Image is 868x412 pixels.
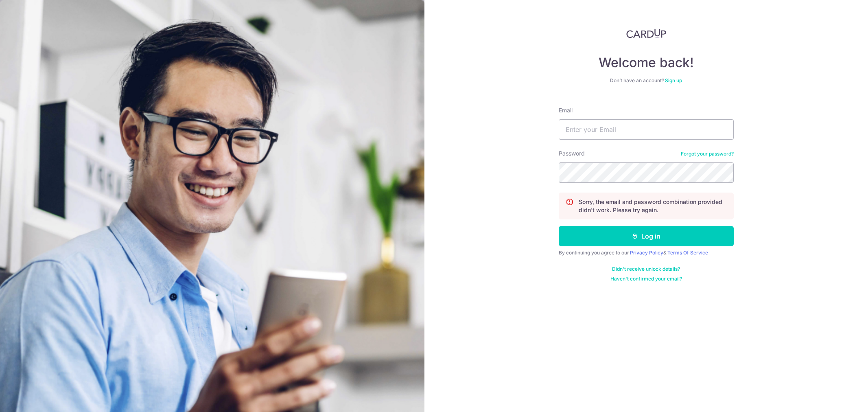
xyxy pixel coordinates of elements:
[559,250,734,256] div: By continuing you agree to our &
[681,151,734,157] a: Forgot your password?
[579,198,727,214] p: Sorry, the email and password combination provided didn't work. Please try again.
[626,28,666,38] img: CardUp Logo
[667,250,708,256] a: Terms Of Service
[630,250,663,256] a: Privacy Policy
[559,119,734,140] input: Enter your Email
[559,106,573,114] label: Email
[610,276,682,282] a: Haven't confirmed your email?
[665,77,682,83] a: Sign up
[559,77,734,84] div: Don’t have an account?
[559,149,585,158] label: Password
[612,266,680,272] a: Didn't receive unlock details?
[559,226,734,246] button: Log in
[559,55,734,71] h4: Welcome back!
